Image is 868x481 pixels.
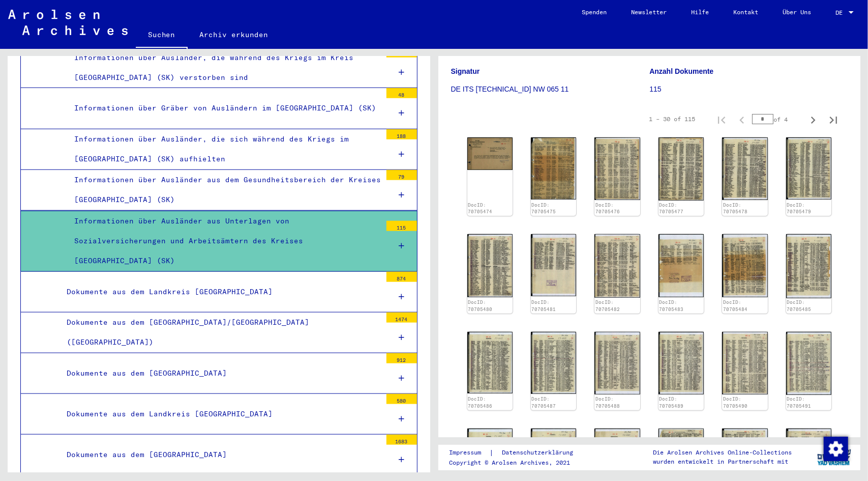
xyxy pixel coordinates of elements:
a: DocID: 70705479 [787,202,811,215]
a: DocID: 70705474 [468,202,492,215]
img: 001.jpg [722,137,767,200]
div: Dokumente aus dem Landkreis [GEOGRAPHIC_DATA] [59,282,381,302]
p: 115 [649,84,848,95]
div: 580 [386,394,417,404]
p: DE ITS [TECHNICAL_ID] NW 065 11 [451,84,649,95]
b: Anzahl Dokumente [649,67,713,75]
img: 001.jpg [594,137,640,200]
img: 001.jpg [594,332,640,394]
div: 874 [386,272,417,282]
img: 001.jpg [786,234,831,298]
div: 188 [386,129,417,139]
img: 001.jpg [786,137,831,200]
a: DocID: 70705481 [532,299,556,312]
div: Informationen über Ausländer, die während des Kriegs im Kreis [GEOGRAPHIC_DATA] (SK) verstorben sind [67,48,381,88]
a: DocID: 70705487 [532,396,556,409]
img: yv_logo.png [815,444,853,470]
a: Suchen [136,22,188,49]
a: DocID: 70705485 [787,299,811,312]
img: 001.jpg [594,234,640,298]
img: 001.jpg [659,332,704,394]
a: DocID: 70705484 [723,299,747,312]
a: DocID: 70705476 [595,202,620,215]
div: Dokumente aus dem Landkreis [GEOGRAPHIC_DATA] [59,404,381,424]
div: of 4 [752,115,803,124]
img: 001.jpg [467,332,513,394]
div: Informationen über Ausländer aus Unterlagen von Sozialversicherungen und Arbeitsämtern des Kreise... [67,211,381,271]
button: Last page [823,109,844,129]
div: 1 – 30 of 115 [649,115,695,124]
button: First page [711,109,732,129]
a: DocID: 70705478 [723,202,747,215]
div: Dokumente aus dem [GEOGRAPHIC_DATA]/[GEOGRAPHIC_DATA] ([GEOGRAPHIC_DATA]) [59,313,381,352]
div: 48 [386,88,417,98]
p: Copyright © Arolsen Archives, 2021 [449,458,585,467]
img: 001.jpg [786,332,831,395]
img: 001.jpg [467,234,513,297]
img: Zustimmung ändern [824,437,848,461]
a: DocID: 70705490 [723,396,747,409]
img: Arolsen_neg.svg [8,10,128,35]
div: Dokumente aus dem [GEOGRAPHIC_DATA] [59,445,381,465]
img: 001.jpg [659,234,704,297]
b: Signatur [451,67,480,75]
button: Previous page [732,109,752,129]
img: 001.jpg [659,137,704,201]
a: DocID: 70705489 [659,396,683,409]
div: 1683 [386,435,417,445]
div: 79 [386,170,417,180]
a: Archiv erkunden [188,22,281,47]
div: 912 [386,353,417,363]
div: Informationen über Ausländer, die sich während des Kriegs im [GEOGRAPHIC_DATA] (SK) aufhielten [67,129,381,169]
a: DocID: 70705480 [468,299,492,312]
a: DocID: 70705491 [787,396,811,409]
p: wurden entwickelt in Partnerschaft mit [653,457,792,466]
img: 001.jpg [722,332,767,394]
a: DocID: 70705482 [595,299,620,312]
div: | [449,447,585,458]
p: Die Arolsen Archives Online-Collections [653,448,792,457]
a: Datenschutzerklärung [494,447,585,458]
div: 1474 [386,313,417,323]
a: Impressum [449,447,489,458]
img: 001.jpg [722,234,767,297]
img: 001.jpg [531,332,576,394]
img: 001.jpg [531,137,576,200]
a: DocID: 70705483 [659,299,683,312]
div: Informationen über Gräber von Ausländern im [GEOGRAPHIC_DATA] (SK) [67,98,381,118]
img: 001.jpg [531,234,576,296]
div: Informationen über Ausländer aus dem Gesundheitsbereich der Kreises [GEOGRAPHIC_DATA] (SK) [67,170,381,210]
button: Next page [803,109,823,129]
a: DocID: 70705475 [532,202,556,215]
a: DocID: 70705477 [659,202,683,215]
div: 115 [386,221,417,231]
div: Dokumente aus dem [GEOGRAPHIC_DATA] [59,363,381,383]
a: DocID: 70705488 [595,396,620,409]
img: 001.jpg [467,137,513,169]
span: DE [835,9,847,16]
a: DocID: 70705486 [468,396,492,409]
